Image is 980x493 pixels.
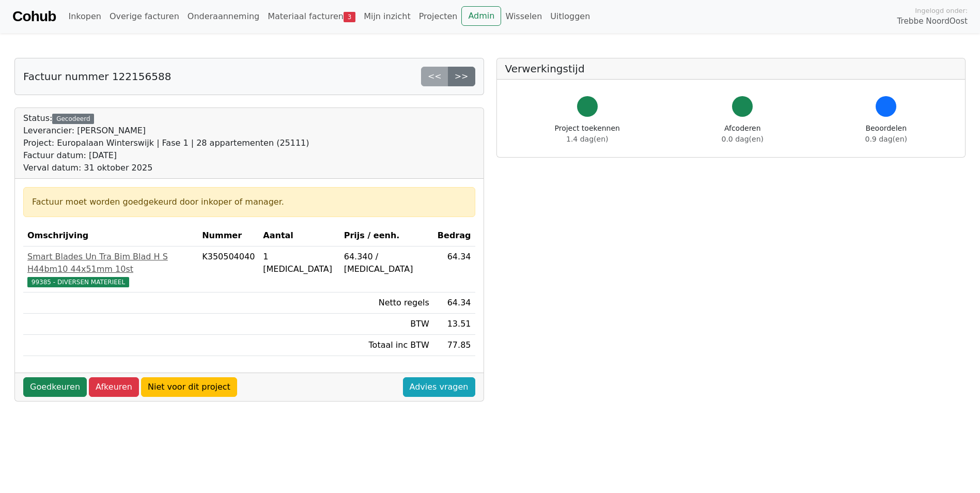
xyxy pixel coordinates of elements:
[23,70,171,83] h5: Factuur nummer 122156588
[403,377,475,397] a: Advies vragen
[865,135,907,143] span: 0.9 dag(en)
[448,67,475,86] a: >>
[433,314,475,335] td: 13.51
[64,6,105,27] a: Inkopen
[501,6,546,27] a: Wisselen
[12,4,56,29] a: Cohub
[52,114,94,124] div: Gecodeerd
[259,225,339,246] th: Aantal
[27,277,129,287] span: 99385 - DIVERSEN MATERIEEL
[23,377,87,397] a: Goedkeuren
[360,6,415,27] a: Mijn inzicht
[722,135,764,143] span: 0.0 dag(en)
[23,137,309,149] div: Project: Europalaan Winterswijk | Fase 1 | 28 appartementen (25111)
[433,225,475,246] th: Bedrag
[27,251,194,288] a: Smart Blades Un Tra Bim Blad H S H44bm10 44x51mm 10st99385 - DIVERSEN MATERIEEL
[263,251,335,275] div: 1 [MEDICAL_DATA]
[23,162,309,174] div: Verval datum: 31 oktober 2025
[23,149,309,162] div: Factuur datum: [DATE]
[340,335,433,356] td: Totaal inc BTW
[897,16,968,27] span: Trebbe NoordOost
[340,292,433,314] td: Netto regels
[23,112,309,174] div: Status:
[340,314,433,335] td: BTW
[461,6,501,26] a: Admin
[263,6,360,27] a: Materiaal facturen3
[344,12,355,22] span: 3
[915,6,968,16] span: Ingelogd onder:
[722,123,764,145] div: Afcoderen
[555,123,620,145] div: Project toekennen
[198,225,259,246] th: Nummer
[505,63,957,75] h5: Verwerkingstijd
[32,196,466,208] div: Factuur moet worden goedgekeurd door inkoper of manager.
[865,123,907,145] div: Beoordelen
[141,377,237,397] a: Niet voor dit project
[27,251,194,275] div: Smart Blades Un Tra Bim Blad H S H44bm10 44x51mm 10st
[415,6,462,27] a: Projecten
[105,6,183,27] a: Overige facturen
[566,135,608,143] span: 1.4 dag(en)
[344,251,429,275] div: 64.340 / [MEDICAL_DATA]
[433,292,475,314] td: 64.34
[23,125,309,137] div: Leverancier: [PERSON_NAME]
[89,377,139,397] a: Afkeuren
[546,6,594,27] a: Uitloggen
[433,335,475,356] td: 77.85
[23,225,198,246] th: Omschrijving
[340,225,433,246] th: Prijs / eenh.
[183,6,263,27] a: Onderaanneming
[198,246,259,292] td: K350504040
[433,246,475,292] td: 64.34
